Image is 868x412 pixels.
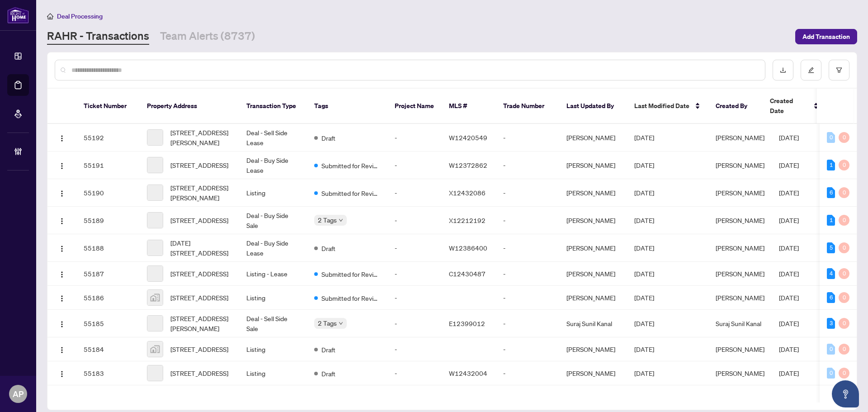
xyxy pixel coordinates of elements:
div: 0 [839,215,849,226]
td: [PERSON_NAME] [559,337,627,361]
td: Listing [239,337,307,361]
span: C12430487 [449,270,486,278]
span: [STREET_ADDRESS][PERSON_NAME] [170,313,232,333]
td: - [387,207,442,234]
td: Deal - Buy Side Lease [239,152,307,179]
div: 5 [827,242,835,253]
div: 0 [839,318,849,329]
span: [DATE] [634,244,654,252]
a: Team Alerts (8737) [160,28,255,45]
td: Deal - Sell Side Lease [239,124,307,152]
span: Draft [321,243,335,253]
span: [DATE] [779,161,799,169]
div: 0 [839,132,849,143]
td: - [387,179,442,207]
img: Logo [58,346,66,354]
th: Project Name [387,89,442,124]
button: filter [829,60,849,81]
span: [PERSON_NAME] [716,161,764,169]
span: [DATE] [779,189,799,197]
span: X12432086 [449,189,486,197]
span: [STREET_ADDRESS][PERSON_NAME] [170,128,232,147]
button: Open asap [832,380,859,407]
td: 55187 [76,262,140,286]
span: [DATE] [634,270,654,278]
span: [PERSON_NAME] [716,133,764,142]
th: Tags [307,89,387,124]
span: X12212192 [449,216,486,224]
div: 6 [827,292,835,303]
span: [DATE] [779,369,799,377]
span: [DATE] [779,270,799,278]
button: edit [801,60,821,81]
th: Trade Number [496,89,559,124]
div: 0 [839,242,849,253]
button: Logo [55,316,69,331]
span: [DATE] [779,216,799,224]
span: [DATE] [634,369,654,377]
span: home [47,13,53,19]
button: Logo [55,185,69,200]
td: - [496,124,559,152]
span: [DATE] [634,294,654,302]
td: - [387,124,442,152]
div: 1 [827,215,835,226]
div: 3 [827,318,835,329]
td: Listing [239,286,307,310]
th: MLS # [442,89,496,124]
td: Suraj Sunil Kanal [559,310,627,337]
button: Logo [55,290,69,305]
span: [PERSON_NAME] [716,189,764,197]
span: [STREET_ADDRESS][PERSON_NAME] [170,183,232,203]
span: Submitted for Review [321,161,380,170]
button: Logo [55,342,69,356]
img: Logo [58,370,66,378]
div: 6 [827,187,835,198]
div: 0 [839,344,849,355]
img: Logo [58,135,66,142]
span: [DATE] [634,161,654,169]
span: Submitted for Review [321,188,380,198]
span: [DATE] [634,216,654,224]
span: Draft [321,133,335,143]
span: [PERSON_NAME] [716,345,764,353]
img: Logo [58,190,66,197]
td: 55184 [76,337,140,361]
span: [DATE] [634,133,654,142]
span: down [339,218,343,223]
span: [DATE] [634,319,654,327]
span: Submitted for Review [321,269,380,279]
span: [DATE][STREET_ADDRESS] [170,238,232,258]
span: [STREET_ADDRESS] [170,344,228,354]
td: [PERSON_NAME] [559,286,627,310]
span: Draft [321,369,335,379]
span: [STREET_ADDRESS] [170,160,228,170]
span: download [780,67,786,73]
span: [DATE] [634,345,654,353]
th: Created By [708,89,763,124]
span: Add Transaction [802,29,850,44]
button: Logo [55,366,69,380]
td: 55185 [76,310,140,337]
button: Logo [55,130,69,145]
td: Deal - Sell Side Sale [239,310,307,337]
button: download [773,60,793,81]
div: 0 [827,368,835,379]
span: [STREET_ADDRESS] [170,215,228,225]
td: - [496,361,559,385]
img: Logo [58,218,66,225]
td: 55183 [76,361,140,385]
img: thumbnail-img [147,341,163,357]
td: [PERSON_NAME] [559,124,627,152]
span: Last Modified Date [634,101,689,111]
img: logo [7,7,29,24]
span: [STREET_ADDRESS] [170,293,228,303]
td: Listing - Lease [239,262,307,286]
td: Listing [239,361,307,385]
td: - [387,286,442,310]
div: 0 [839,292,849,303]
span: Submitted for Review [321,293,380,303]
span: [DATE] [634,189,654,197]
button: Add Transaction [795,29,857,44]
span: filter [836,67,842,73]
